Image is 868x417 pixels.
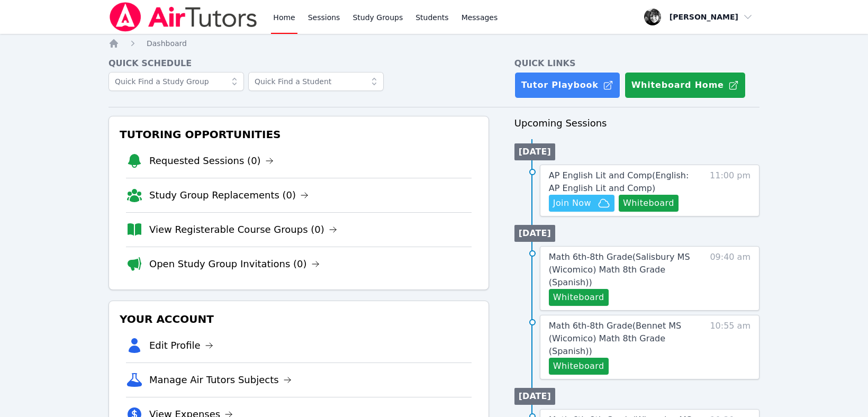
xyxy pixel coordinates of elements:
a: Math 6th-8th Grade(Bennet MS (Wicomico) Math 8th Grade (Spanish)) [549,320,700,358]
a: Math 6th-8th Grade(Salisbury MS (Wicomico) Math 8th Grade (Spanish)) [549,251,700,289]
li: [DATE] [514,225,555,242]
button: Whiteboard [549,358,609,375]
span: Math 6th-8th Grade ( Salisbury MS (Wicomico) Math 8th Grade (Spanish) ) [549,252,690,287]
span: Join Now [553,197,591,210]
a: Open Study Group Invitations (0) [149,257,320,271]
input: Quick Find a Study Group [108,72,244,91]
a: AP English Lit and Comp(English: AP English Lit and Comp) [549,169,700,195]
h4: Quick Links [514,57,759,70]
h3: Your Account [117,310,480,329]
a: Edit Profile [149,338,213,353]
span: Math 6th-8th Grade ( Bennet MS (Wicomico) Math 8th Grade (Spanish) ) [549,321,681,356]
li: [DATE] [514,143,555,160]
span: 11:00 pm [710,169,751,212]
a: Dashboard [147,38,187,49]
span: AP English Lit and Comp ( English: AP English Lit and Comp ) [549,170,689,193]
input: Quick Find a Student [248,72,384,91]
button: Join Now [549,195,614,212]
span: 10:55 am [710,320,751,375]
span: Messages [462,12,498,23]
img: Air Tutors [108,2,258,32]
span: Dashboard [147,39,187,48]
h3: Upcoming Sessions [514,116,759,131]
button: Whiteboard [619,195,679,212]
a: Study Group Replacements (0) [149,188,309,203]
a: Requested Sessions (0) [149,153,274,168]
li: [DATE] [514,388,555,405]
h4: Quick Schedule [108,57,489,70]
nav: Breadcrumb [108,38,759,49]
a: View Registerable Course Groups (0) [149,222,337,237]
span: 09:40 am [710,251,751,306]
button: Whiteboard [549,289,609,306]
button: Whiteboard Home [625,72,746,98]
a: Manage Air Tutors Subjects [149,373,292,387]
a: Tutor Playbook [514,72,620,98]
h3: Tutoring Opportunities [117,125,480,144]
